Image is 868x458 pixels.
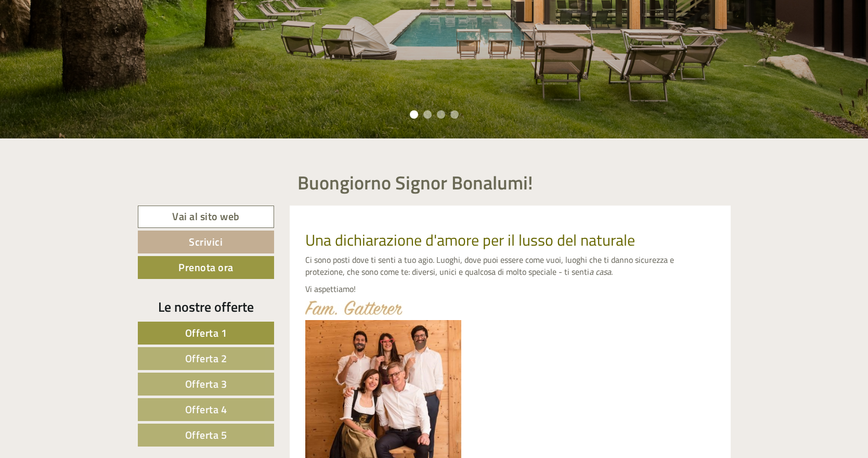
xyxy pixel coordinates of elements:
[138,231,275,253] a: Scrivici
[138,206,275,228] a: Vai al sito web
[305,228,635,252] span: Una dichiarazione d'amore per il lusso del naturale
[185,376,227,392] span: Offerta 3
[589,265,593,278] em: a
[305,300,403,315] img: image
[138,297,275,316] div: Le nostre offerte
[185,350,227,366] span: Offerta 2
[297,172,533,193] h1: Buongiorno Signor Bonalumi!
[185,401,227,417] span: Offerta 4
[185,325,227,341] span: Offerta 1
[305,283,715,295] p: Vi aspettiamo!
[138,256,275,279] a: Prenota ora
[595,265,611,278] em: casa
[185,427,227,443] span: Offerta 5
[305,254,715,278] p: Ci sono posti dove ti senti a tuo agio. Luoghi, dove puoi essere come vuoi, luoghi che ti danno s...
